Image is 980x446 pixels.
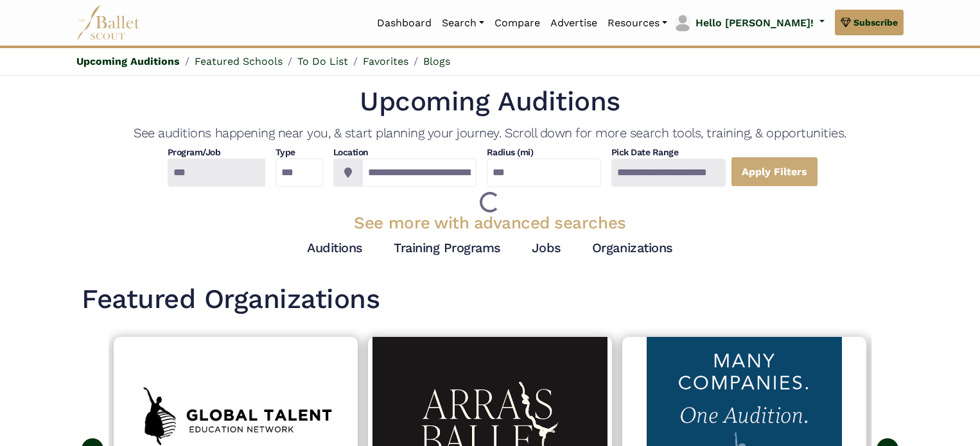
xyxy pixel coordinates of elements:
[362,159,477,187] input: Location
[437,10,489,37] a: Search
[372,10,437,37] a: Dashboard
[487,146,534,159] h4: Radius (mi)
[423,55,450,67] a: Blogs
[532,240,561,255] a: Jobs
[276,146,323,159] h4: Type
[82,84,898,119] h1: Upcoming Auditions
[853,15,898,30] span: Subscribe
[333,146,477,159] h4: Location
[82,124,898,141] h4: See auditions happening near you, & start planning your journey. Scroll down for more search tool...
[731,157,818,187] a: Apply Filters
[841,15,851,30] img: gem.svg
[602,10,672,37] a: Resources
[489,10,545,37] a: Compare
[696,15,814,31] p: Hello [PERSON_NAME]!
[835,10,904,35] a: Subscribe
[297,55,348,67] a: To Do List
[363,55,408,67] a: Favorites
[394,240,501,255] a: Training Programs
[195,55,283,67] a: Featured Schools
[611,146,726,159] h4: Pick Date Range
[82,212,898,234] h3: See more with advanced searches
[168,146,265,159] h4: Program/Job
[592,240,673,255] a: Organizations
[82,282,898,317] h1: Featured Organizations
[672,13,825,33] a: profile picture Hello [PERSON_NAME]!
[307,240,363,255] a: Auditions
[674,14,692,32] img: profile picture
[76,55,180,67] a: Upcoming Auditions
[545,10,602,37] a: Advertise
